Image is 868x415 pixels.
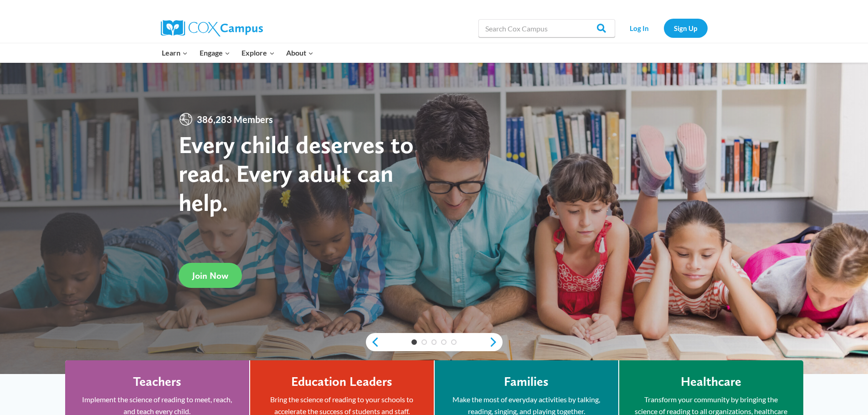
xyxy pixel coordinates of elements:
[366,337,380,348] a: previous
[179,263,242,288] a: Join Now
[291,374,392,389] h4: Education Leaders
[411,339,417,345] a: 1
[156,43,319,62] nav: Primary Navigation
[504,374,549,389] h4: Families
[664,19,708,37] a: Sign Up
[431,339,437,345] a: 3
[162,47,188,59] span: Learn
[161,20,263,36] img: Cox Campus
[286,47,313,59] span: About
[441,339,447,345] a: 4
[200,47,230,59] span: Engage
[366,333,503,351] div: content slider buttons
[489,337,503,348] a: next
[179,130,414,217] strong: Every child deserves to read. Every adult can help.
[478,19,615,37] input: Search Cox Campus
[620,19,708,37] nav: Secondary Navigation
[620,19,659,37] a: Log In
[133,374,181,389] h4: Teachers
[193,112,277,127] span: 386,283 Members
[192,270,228,281] span: Join Now
[241,47,274,59] span: Explore
[451,339,457,345] a: 5
[681,374,741,389] h4: Healthcare
[421,339,427,345] a: 2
